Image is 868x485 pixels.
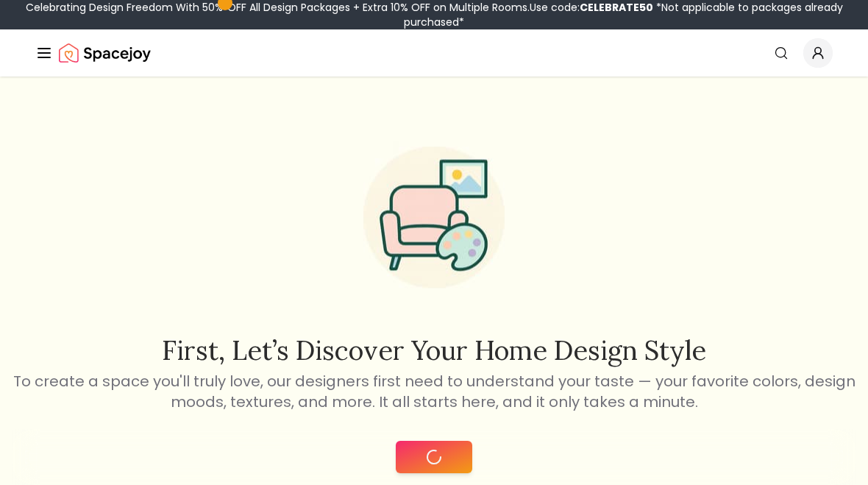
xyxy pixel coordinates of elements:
[35,29,833,77] nav: Global
[59,38,151,68] a: Spacejoy
[340,123,528,311] img: Start Style Quiz Illustration
[59,38,151,68] img: Spacejoy Logo
[12,371,856,412] p: To create a space you'll truly love, our designers first need to understand your taste — your fav...
[12,336,856,365] h2: First, let’s discover your home design style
